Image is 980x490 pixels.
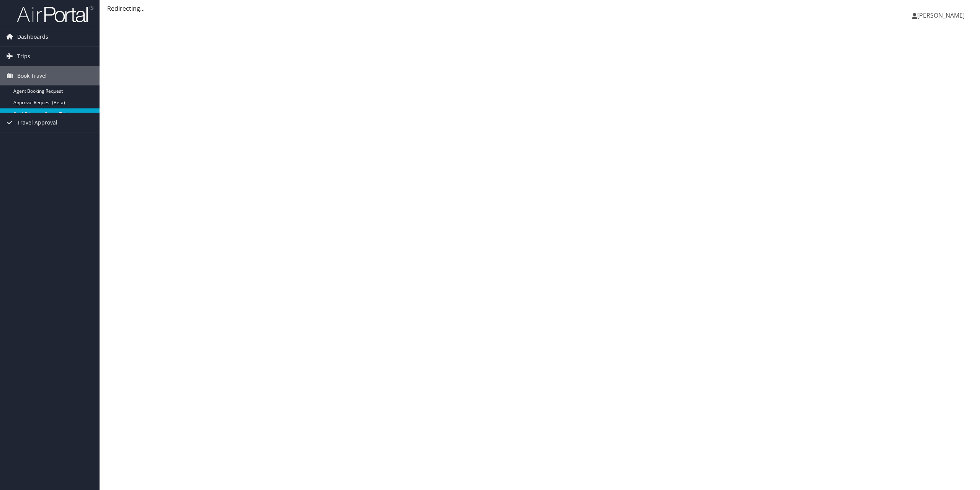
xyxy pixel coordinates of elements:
[912,4,972,27] a: [PERSON_NAME]
[107,4,972,13] div: Redirecting...
[17,47,30,66] span: Trips
[17,66,47,85] span: Book Travel
[17,113,57,132] span: Travel Approval
[17,5,93,23] img: airportal-logo.png
[917,11,965,20] span: [PERSON_NAME]
[17,27,48,46] span: Dashboards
